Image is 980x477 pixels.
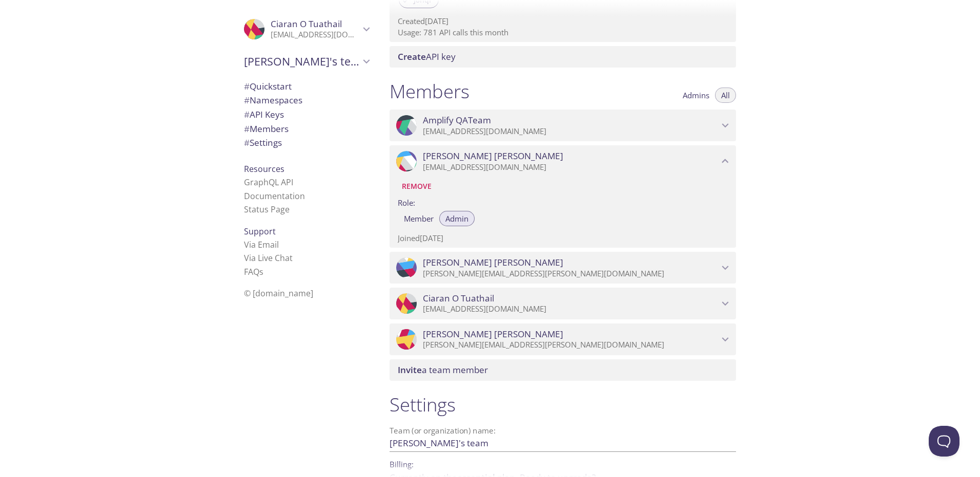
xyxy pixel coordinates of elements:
span: Settings [244,137,282,148]
div: Members [236,122,377,136]
span: [PERSON_NAME] [PERSON_NAME] [423,257,563,268]
div: Loretta's team [236,48,377,75]
p: Usage: 781 API calls this month [398,27,728,38]
a: Documentation [244,190,305,202]
span: API key [398,51,456,62]
span: s [259,266,263,277]
div: Create API Key [390,46,736,68]
div: Eric Wafford [390,252,736,284]
span: Ciaran O Tuathail [423,293,494,304]
span: # [244,123,250,135]
a: FAQ [244,266,263,277]
span: Ciaran O Tuathail [271,18,342,30]
label: Team (or organization) name: [390,427,496,435]
span: [PERSON_NAME]'s team [244,54,360,69]
span: [PERSON_NAME] [PERSON_NAME] [423,329,563,340]
div: Ciaran O Tuathail [236,12,377,46]
div: Invite a team member [390,359,736,381]
p: [PERSON_NAME][EMAIL_ADDRESS][PERSON_NAME][DOMAIN_NAME] [423,340,719,350]
label: Role: [398,194,728,209]
span: Invite [398,364,422,376]
div: Akhil Gopalakrishnan [390,323,736,355]
span: Resources [244,163,284,175]
span: Remove [402,180,432,192]
span: [PERSON_NAME] [PERSON_NAME] [423,150,563,162]
div: Loretta Dudden [390,145,736,177]
a: Via Live Chat [244,252,293,264]
span: a team member [398,364,488,376]
a: GraphQL API [244,177,293,188]
span: # [244,80,250,92]
span: © [DOMAIN_NAME] [244,288,313,299]
p: Joined [DATE] [398,233,728,244]
span: Members [244,123,289,135]
div: Namespaces [236,93,377,107]
div: Team Settings [236,136,377,150]
iframe: Help Scout Beacon - Open [929,426,959,457]
a: Status Page [244,204,290,215]
span: # [244,94,250,106]
p: [EMAIL_ADDRESS][DOMAIN_NAME] [423,162,719,172]
span: API Keys [244,109,284,120]
button: Admin [439,211,475,226]
span: Namespaces [244,94,302,106]
span: Quickstart [244,80,292,92]
div: API Keys [236,107,377,122]
span: Amplify QATeam [423,115,491,126]
span: # [244,109,250,120]
span: Create [398,51,426,62]
p: [EMAIL_ADDRESS][DOMAIN_NAME] [423,126,719,137]
p: [EMAIL_ADDRESS][DOMAIN_NAME] [423,304,719,314]
div: Quickstart [236,79,377,94]
p: [PERSON_NAME][EMAIL_ADDRESS][PERSON_NAME][DOMAIN_NAME] [423,269,719,279]
span: Support [244,226,276,237]
div: Amplify QATeam [390,110,736,141]
h1: Settings [390,393,736,416]
p: Billing: [390,456,736,471]
button: Remove [398,178,436,194]
a: Via Email [244,239,279,250]
button: Member [398,211,440,226]
button: Admins [677,88,716,103]
p: Created [DATE] [398,16,728,27]
p: [EMAIL_ADDRESS][DOMAIN_NAME] [271,30,360,40]
span: # [244,137,250,148]
h1: Members [390,80,469,103]
div: Ciaran O Tuathail [390,288,736,319]
button: All [715,88,736,103]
